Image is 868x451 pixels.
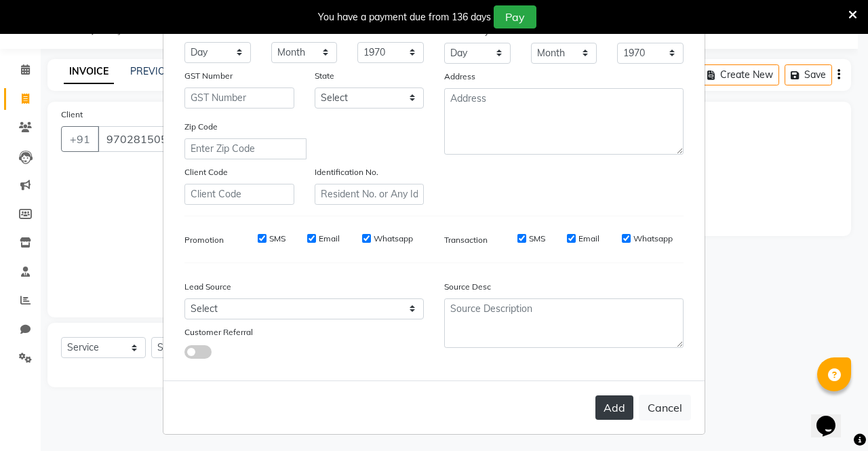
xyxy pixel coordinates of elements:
label: Client Code [184,166,228,178]
label: Zip Code [184,121,218,133]
label: Address [444,71,475,83]
iframe: chat widget [811,397,854,437]
button: Cancel [639,395,691,420]
label: State [315,70,334,82]
label: Email [319,233,340,245]
button: Add [595,395,633,420]
label: SMS [529,233,545,245]
input: Enter Zip Code [184,138,307,159]
div: You have a payment due from 136 days [318,10,491,24]
label: GST Number [184,70,233,82]
label: Transaction [444,234,488,246]
label: Lead Source [184,281,231,293]
label: Whatsapp [633,233,673,245]
label: SMS [269,233,285,245]
label: Email [578,233,599,245]
label: Source Desc [444,281,491,293]
input: Resident No. or Any Id [315,184,425,205]
label: Promotion [184,234,224,246]
label: Customer Referral [184,326,253,338]
input: GST Number [184,87,294,109]
label: Identification No. [315,166,378,178]
button: Pay [494,5,536,28]
label: Whatsapp [374,233,413,245]
input: Client Code [184,184,294,205]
